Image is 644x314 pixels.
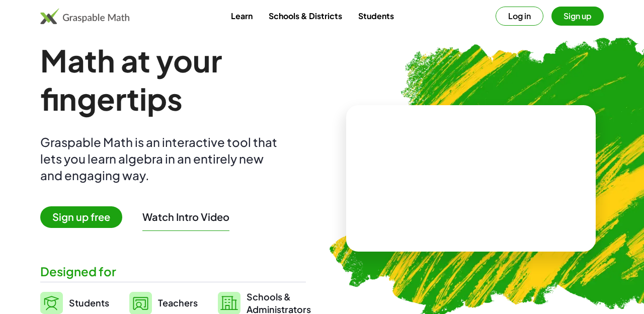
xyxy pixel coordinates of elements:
span: Sign up free [40,206,122,228]
button: Log in [496,7,543,26]
a: Learn [223,7,261,25]
a: Schools & Districts [261,7,350,25]
h1: Math at your fingertips [40,41,306,118]
span: Students [69,297,109,308]
button: Watch Intro Video [142,210,229,223]
span: Teachers [158,297,198,308]
img: svg%3e [40,292,63,314]
video: What is this? This is dynamic math notation. Dynamic math notation plays a central role in how Gr... [395,140,546,216]
div: Graspable Math is an interactive tool that lets you learn algebra in an entirely new and engaging... [40,134,282,184]
button: Sign up [551,7,604,26]
a: Students [350,7,402,25]
div: Designed for [40,263,306,280]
